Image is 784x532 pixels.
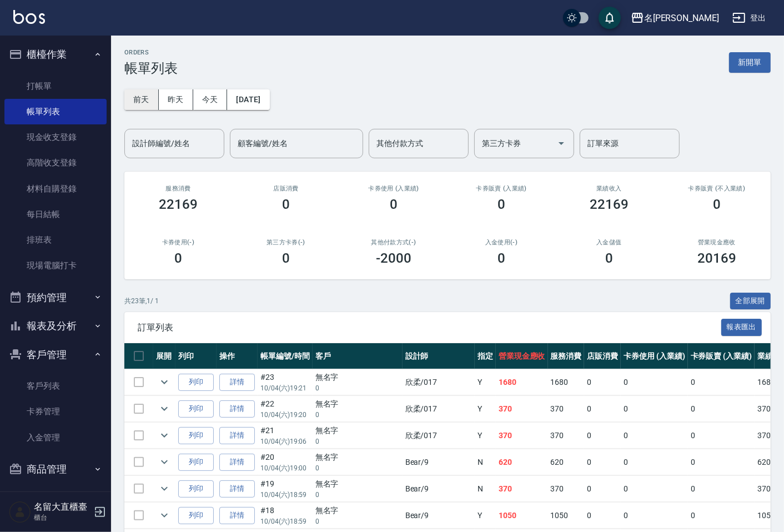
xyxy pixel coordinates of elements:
h2: 卡券販賣 (入業績) [461,185,542,192]
div: 無名字 [315,398,400,410]
td: N [475,476,496,502]
td: N [475,449,496,475]
td: 370 [548,423,585,449]
td: 0 [584,476,621,502]
button: expand row [156,480,173,497]
th: 卡券販賣 (入業績) [688,343,755,369]
h3: -2000 [376,250,411,266]
td: 0 [621,476,688,502]
td: Y [475,396,496,422]
a: 卡券管理 [4,399,107,424]
button: 列印 [178,507,214,524]
a: 客戶列表 [4,373,107,399]
button: 列印 [178,427,214,444]
button: Open [552,134,570,152]
a: 詳情 [219,480,255,498]
button: 昨天 [159,89,193,110]
th: 卡券使用 (入業績) [621,343,688,369]
a: 詳情 [219,427,255,444]
img: Person [9,501,31,523]
button: 名[PERSON_NAME] [626,7,723,29]
h3: 服務消費 [138,185,219,192]
td: #20 [258,449,313,475]
h5: 名留大直櫃臺 [34,501,91,513]
button: 商品管理 [4,455,107,484]
td: 欣柔 /017 [403,423,475,449]
button: 客戶管理 [4,340,107,369]
a: 詳情 [219,374,255,391]
th: 店販消費 [584,343,621,369]
div: 無名字 [315,451,400,463]
h3: 0 [497,197,505,212]
a: 材料自購登錄 [4,176,107,202]
td: 0 [688,423,755,449]
p: 0 [315,383,400,393]
th: 帳單編號/時間 [258,343,313,369]
button: 列印 [178,400,214,418]
th: 展開 [153,343,175,369]
td: 0 [688,503,755,529]
h2: 其他付款方式(-) [353,239,434,246]
h3: 0 [282,250,290,266]
div: 無名字 [315,505,400,516]
button: expand row [156,400,173,417]
td: #22 [258,396,313,422]
td: 0 [584,449,621,475]
td: 0 [621,396,688,422]
h2: 營業現金應收 [676,239,757,246]
h3: 0 [605,250,613,266]
a: 排班表 [4,227,107,253]
p: 10/04 (六) 19:20 [260,410,310,420]
td: 0 [621,369,688,395]
td: 1680 [548,369,585,395]
td: 620 [496,449,548,475]
h3: 0 [390,197,398,212]
td: 370 [496,396,548,422]
h3: 22169 [159,197,198,212]
p: 0 [315,490,400,500]
th: 列印 [175,343,217,369]
h3: 22169 [590,197,629,212]
div: 無名字 [315,478,400,490]
button: 前天 [124,89,159,110]
p: 共 23 筆, 1 / 1 [124,296,159,306]
td: Y [475,369,496,395]
td: #23 [258,369,313,395]
th: 設計師 [403,343,475,369]
p: 櫃台 [34,513,91,523]
h2: 入金使用(-) [461,239,542,246]
td: 欣柔 /017 [403,369,475,395]
td: 0 [584,396,621,422]
a: 詳情 [219,507,255,524]
span: 訂單列表 [138,322,721,333]
td: 0 [584,503,621,529]
p: 10/04 (六) 19:06 [260,436,310,446]
h2: 卡券販賣 (不入業績) [676,185,757,192]
p: 0 [315,410,400,420]
button: 列印 [178,480,214,498]
td: Bear /9 [403,503,475,529]
td: 0 [688,476,755,502]
td: 0 [621,449,688,475]
p: 10/04 (六) 19:00 [260,463,310,473]
td: 370 [548,396,585,422]
p: 10/04 (六) 18:59 [260,490,310,500]
th: 操作 [217,343,258,369]
th: 營業現金應收 [496,343,548,369]
button: expand row [156,454,173,470]
button: 櫃檯作業 [4,40,107,69]
h2: 店販消費 [245,185,326,192]
h3: 0 [174,250,182,266]
button: 新開單 [729,52,771,73]
a: 現場電腦打卡 [4,253,107,278]
div: 名[PERSON_NAME] [644,11,719,25]
button: 報表及分析 [4,312,107,340]
h2: 卡券使用(-) [138,239,219,246]
td: Bear /9 [403,476,475,502]
button: 預約管理 [4,283,107,312]
a: 高階收支登錄 [4,150,107,175]
td: 0 [621,423,688,449]
a: 打帳單 [4,73,107,99]
h2: 第三方卡券(-) [245,239,326,246]
a: 詳情 [219,454,255,471]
